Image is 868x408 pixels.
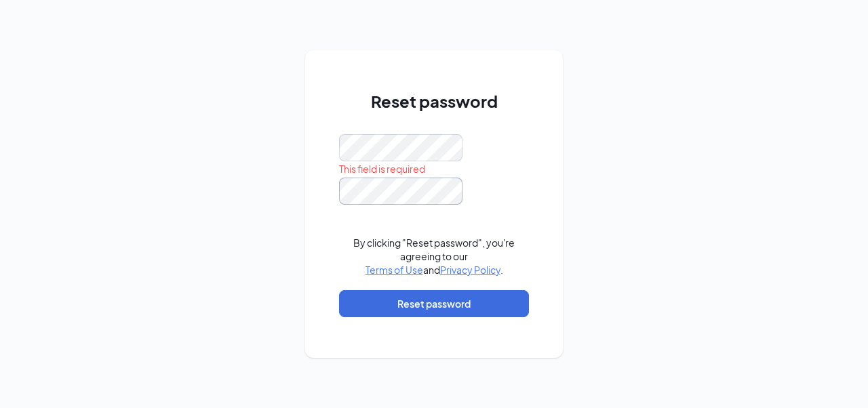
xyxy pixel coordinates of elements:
div: By clicking "Reset password", you're agreeing to our and . [339,236,529,277]
div: This field is required [339,161,529,176]
a: Terms of Use [366,264,423,276]
h1: Reset password [339,89,529,113]
a: Privacy Policy [440,264,500,276]
button: Reset password [339,290,529,317]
